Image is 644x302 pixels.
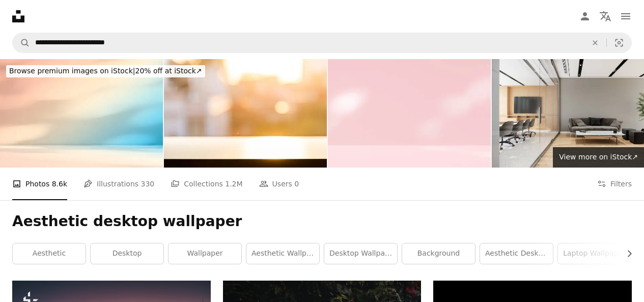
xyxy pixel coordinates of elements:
a: Log in / Sign up [575,6,595,26]
a: wallpaper [169,243,241,264]
button: scroll list to the right [620,243,632,264]
span: 1.2M [225,178,242,189]
span: View more on iStock ↗ [559,153,638,161]
img: Empty wooden table in front of abstract blurred bokeh background of restaurant [164,59,327,168]
a: laptop wallpaper [558,243,631,264]
h1: Aesthetic desktop wallpaper [12,212,632,231]
span: 0 [294,178,299,189]
a: Collections 1.2M [171,168,242,200]
a: desktop [91,243,163,264]
a: aesthetic desktop [480,243,553,264]
button: Clear [584,33,606,52]
form: Find visuals sitewide [12,33,632,53]
a: background [402,243,475,264]
img: Empty pink colour room studio with sunlight effect shadow on the floor and wall for product prese... [328,59,491,168]
button: Visual search [607,33,631,52]
div: 20% off at iStock ↗ [6,65,205,77]
button: Filters [597,168,632,200]
a: Users 0 [259,168,299,200]
a: Home — Unsplash [12,10,24,22]
a: aesthetic wallpaper [246,243,319,264]
span: Browse premium images on iStock | [9,67,135,75]
span: 330 [141,178,155,189]
button: Language [595,6,615,26]
a: desktop wallpaper [324,243,397,264]
button: Menu [615,6,636,26]
a: Illustrations 330 [83,168,154,200]
button: Search Unsplash [13,33,30,52]
a: View more on iStock↗ [553,147,644,168]
a: aesthetic [13,243,86,264]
